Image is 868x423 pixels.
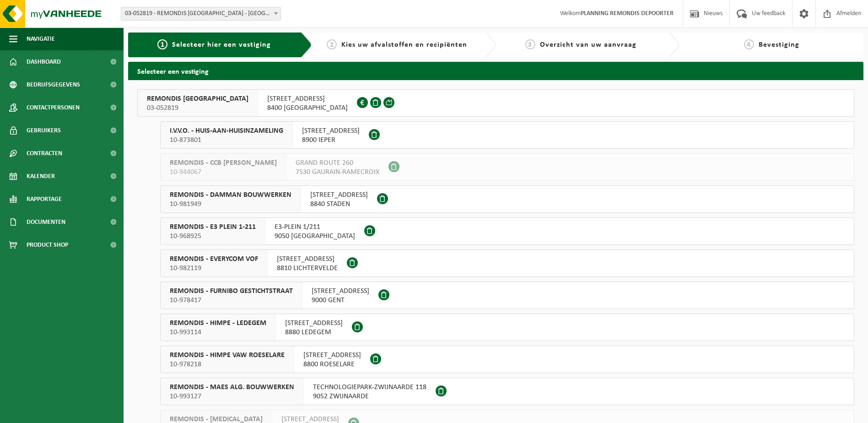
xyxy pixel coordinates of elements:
span: Dashboard [27,50,61,73]
span: REMONDIS - MAES ALG. BOUWWERKEN [170,383,294,392]
span: 10-968925 [170,232,256,241]
span: 10-982119 [170,264,258,273]
span: REMONDIS - DAMMAN BOUWWERKEN [170,190,291,200]
span: TECHNOLOGIEPARK-ZWIJNAARDE 118 [313,383,426,392]
span: 10-993127 [170,392,294,401]
span: Selecteer hier een vestiging [172,41,271,49]
button: REMONDIS [GEOGRAPHIC_DATA] 03-052819 [STREET_ADDRESS]8400 [GEOGRAPHIC_DATA] [137,89,854,117]
button: REMONDIS - DAMMAN BOUWWERKEN 10-981949 [STREET_ADDRESS]8840 STADEN [160,185,854,213]
span: GRAND ROUTE 260 [296,158,379,168]
span: 03-052819 [147,103,248,113]
span: REMONDIS - E3 PLEIN 1-211 [170,222,256,232]
h2: Selecteer een vestiging [128,62,863,80]
span: Contracten [27,142,62,165]
button: REMONDIS - HIMPE - LEDEGEM 10-993114 [STREET_ADDRESS]8880 LEDEGEM [160,314,854,341]
span: 03-052819 - REMONDIS WEST-VLAANDEREN - OOSTENDE [121,7,280,20]
span: 8400 [GEOGRAPHIC_DATA] [267,103,348,113]
span: [STREET_ADDRESS] [303,351,361,360]
span: Bevestiging [759,41,799,49]
span: 2 [327,39,337,49]
span: Gebruikers [27,119,61,142]
span: 8900 IEPER [302,136,360,145]
button: REMONDIS - MAES ALG. BOUWWERKEN 10-993127 TECHNOLOGIEPARK-ZWIJNAARDE 1189052 ZWIJNAARDE [160,378,854,405]
span: [STREET_ADDRESS] [277,255,338,264]
span: Product Shop [27,233,68,256]
button: REMONDIS - FURNIBO GESTICHTSTRAAT 10-978417 [STREET_ADDRESS]9000 GENT [160,282,854,309]
span: REMONDIS - FURNIBO GESTICHTSTRAAT [170,287,293,296]
span: Kies uw afvalstoffen en recipiënten [341,41,467,49]
span: Rapportage [27,188,62,211]
span: E3-PLEIN 1/211 [275,222,355,232]
span: REMONDIS - HIMPE VAW ROESELARE [170,351,285,360]
button: REMONDIS - HIMPE VAW ROESELARE 10-978218 [STREET_ADDRESS]8800 ROESELARE [160,346,854,373]
span: 9000 GENT [312,296,369,305]
span: [STREET_ADDRESS] [267,94,348,103]
span: [STREET_ADDRESS] [285,319,343,328]
span: 9052 ZWIJNAARDE [313,392,426,401]
span: 10-873801 [170,136,283,145]
span: [STREET_ADDRESS] [310,190,368,200]
span: 8810 LICHTERVELDE [277,264,338,273]
button: REMONDIS - E3 PLEIN 1-211 10-968925 E3-PLEIN 1/2119050 [GEOGRAPHIC_DATA] [160,217,854,245]
button: REMONDIS - EVERYCOM VOF 10-982119 [STREET_ADDRESS]8810 LICHTERVELDE [160,249,854,277]
span: 10-978218 [170,360,285,369]
span: REMONDIS - CCB [PERSON_NAME] [170,158,277,168]
span: 4 [744,39,754,49]
span: 7530 GAURAIN-RAMECROIX [296,168,379,177]
strong: PLANNING REMONDIS DEPOORTER [581,10,674,17]
span: 8800 ROESELARE [303,360,361,369]
span: Documenten [27,211,65,233]
span: Contactpersonen [27,96,80,119]
span: REMONDIS - HIMPE - LEDEGEM [170,319,266,328]
span: Kalender [27,165,55,188]
span: 3 [525,39,535,49]
span: I.V.V.O. - HUIS-AAN-HUISINZAMELING [170,126,283,136]
span: Overzicht van uw aanvraag [540,41,636,49]
span: REMONDIS - EVERYCOM VOF [170,255,258,264]
span: 9050 [GEOGRAPHIC_DATA] [275,232,355,241]
span: 10-944067 [170,168,277,177]
span: REMONDIS [GEOGRAPHIC_DATA] [147,94,248,103]
button: I.V.V.O. - HUIS-AAN-HUISINZAMELING 10-873801 [STREET_ADDRESS]8900 IEPER [160,121,854,149]
span: 8840 STADEN [310,200,368,209]
span: 1 [157,39,167,49]
span: Navigatie [27,27,55,50]
span: Bedrijfsgegevens [27,73,80,96]
span: 10-978417 [170,296,293,305]
span: 8880 LEDEGEM [285,328,343,337]
span: 10-981949 [170,200,291,209]
span: [STREET_ADDRESS] [302,126,360,136]
span: 03-052819 - REMONDIS WEST-VLAANDEREN - OOSTENDE [121,7,281,21]
span: 10-993114 [170,328,266,337]
span: [STREET_ADDRESS] [312,287,369,296]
